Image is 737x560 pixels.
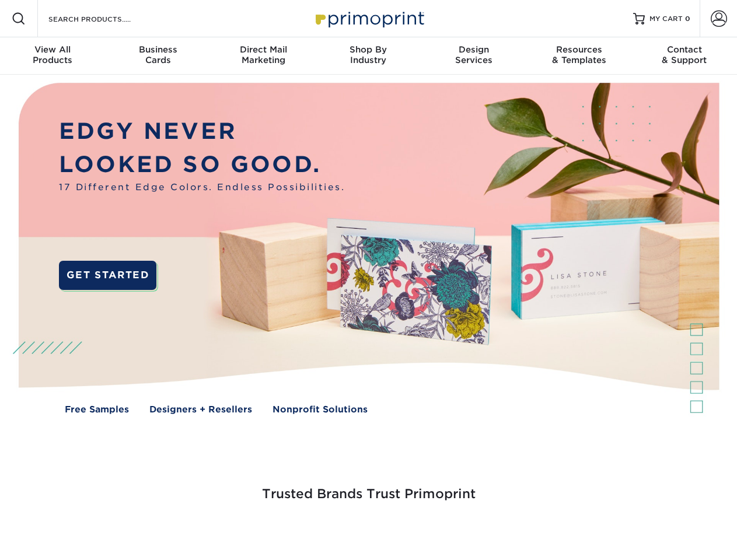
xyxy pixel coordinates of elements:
span: Direct Mail [211,44,316,55]
div: Services [421,44,526,65]
img: Mini [408,532,409,533]
img: Freeform [175,532,176,533]
a: GET STARTED [59,261,156,290]
span: Contact [632,44,737,55]
div: Industry [316,44,421,65]
a: Nonprofit Solutions [273,403,368,416]
a: Shop ByIndustry [316,37,421,75]
p: EDGY NEVER [59,115,345,148]
input: SEARCH PRODUCTS..... [47,12,161,26]
a: Contact& Support [632,37,737,75]
a: Free Samples [65,403,129,416]
p: LOOKED SO GOOD. [59,148,345,181]
a: DesignServices [421,37,526,75]
img: Primoprint [310,6,427,31]
span: Shop By [316,44,421,55]
img: Goodwill [630,532,631,533]
a: Designers + Resellers [149,403,252,416]
span: Design [421,44,526,55]
img: Google [298,532,298,533]
div: Cards [105,44,210,65]
img: Amazon [519,532,520,533]
span: 17 Different Edge Colors. Endless Possibilities. [59,181,345,194]
span: MY CART [649,14,683,24]
a: Direct MailMarketing [211,37,316,75]
div: & Templates [526,44,631,65]
a: Resources& Templates [526,37,631,75]
span: Resources [526,44,631,55]
span: Business [105,44,210,55]
img: Smoothie King [85,532,85,533]
h3: Trusted Brands Trust Primoprint [27,459,710,516]
div: & Support [632,44,737,65]
span: 0 [685,15,690,23]
a: BusinessCards [105,37,210,75]
div: Marketing [211,44,316,65]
